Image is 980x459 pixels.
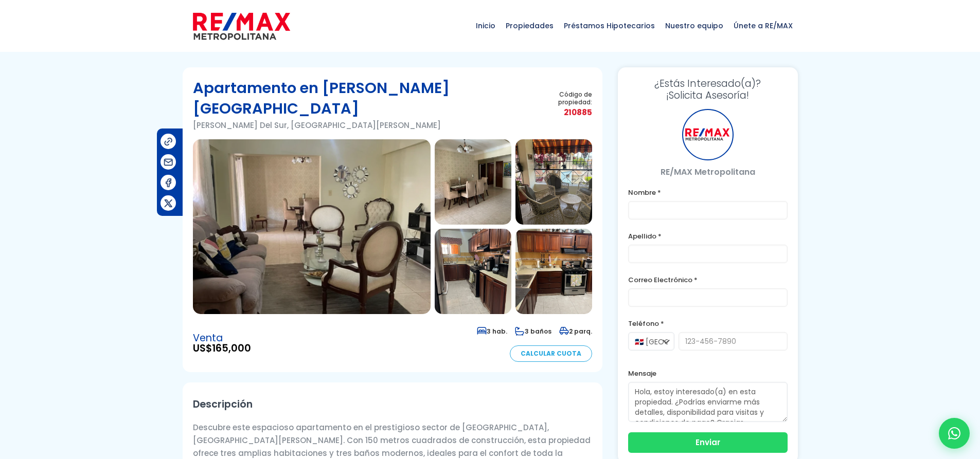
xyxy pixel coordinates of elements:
span: Código de propiedad: [536,90,592,106]
h3: ¡Solicita Asesoría! [628,78,788,101]
p: [PERSON_NAME] Del Sur, [GEOGRAPHIC_DATA][PERSON_NAME] [193,119,537,132]
span: Únete a RE/MAX [728,10,798,41]
div: RE/MAX Metropolitana [682,109,734,160]
img: Compartir [163,136,174,147]
img: Apartamento en Corales Del Sur [515,139,592,225]
label: Teléfono * [628,317,788,330]
span: Venta [193,333,251,343]
label: Apellido * [628,230,788,243]
span: US$ [193,343,251,354]
h1: Apartamento en [PERSON_NAME][GEOGRAPHIC_DATA] [193,78,537,119]
img: Compartir [163,198,174,209]
span: Inicio [471,10,501,41]
button: Enviar [628,432,788,453]
img: Compartir [163,157,174,168]
span: ¿Estás Interesado(a)? [628,78,788,89]
textarea: Hola, estoy interesado(a) en esta propiedad. ¿Podrías enviarme más detalles, disponibilidad para ... [628,382,788,422]
img: Apartamento en Corales Del Sur [515,229,592,314]
span: 210885 [536,106,592,119]
img: Apartamento en Corales Del Sur [435,139,511,225]
img: remax-metropolitana-logo [193,11,290,42]
span: 2 parq. [559,327,592,336]
span: Propiedades [501,10,559,41]
span: 3 hab. [477,327,507,336]
input: 123-456-7890 [679,332,788,351]
h2: Descripción [193,393,592,416]
img: Compartir [163,177,174,188]
p: RE/MAX Metropolitana [628,166,788,178]
label: Correo Electrónico * [628,273,788,286]
a: Calcular Cuota [510,345,592,362]
label: Mensaje [628,367,788,380]
img: Apartamento en Corales Del Sur [193,139,431,314]
label: Nombre * [628,186,788,199]
span: Nuestro equipo [660,10,728,41]
span: 165,000 [212,341,251,355]
span: 3 baños [515,327,551,336]
img: Apartamento en Corales Del Sur [435,229,511,314]
span: Préstamos Hipotecarios [559,10,660,41]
